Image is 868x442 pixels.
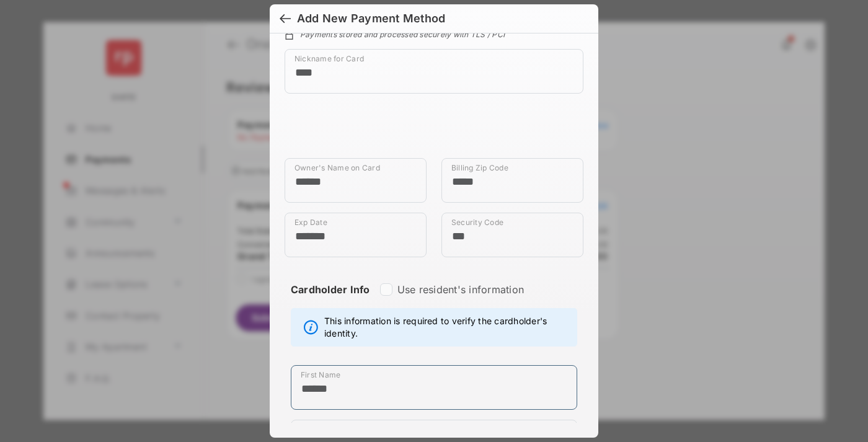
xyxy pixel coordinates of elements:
[397,283,524,296] label: Use resident's information
[324,315,570,340] span: This information is required to verify the cardholder's identity.
[297,12,445,25] div: Add New Payment Method
[285,104,583,158] iframe: Credit card field
[285,28,583,39] div: Payments stored and processed securely with TLS / PCI
[291,283,370,318] strong: Cardholder Info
